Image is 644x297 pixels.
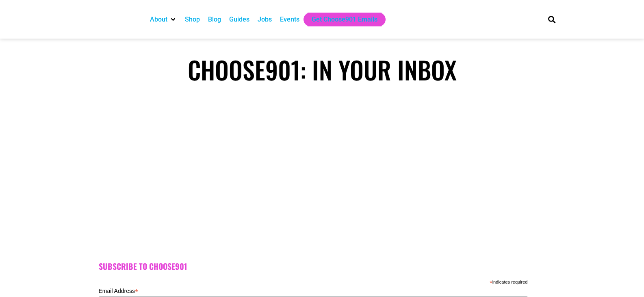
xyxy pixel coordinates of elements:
[150,15,167,24] a: About
[208,15,221,24] a: Blog
[280,15,299,24] a: Events
[192,99,452,245] img: Text graphic with "Choose 901" logo. Reads: "7 Things to Do in Memphis This Week. Sign Up Below."...
[185,15,200,24] a: Shop
[146,13,181,26] div: About
[82,55,562,84] h1: Choose901: In Your Inbox
[312,15,377,24] a: Get Choose901 Emails
[545,13,558,26] div: Search
[146,13,534,26] nav: Main nav
[229,15,249,24] a: Guides
[99,262,546,271] h2: Subscribe to Choose901
[258,15,272,24] a: Jobs
[99,285,528,295] label: Email Address
[99,277,528,285] div: indicates required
